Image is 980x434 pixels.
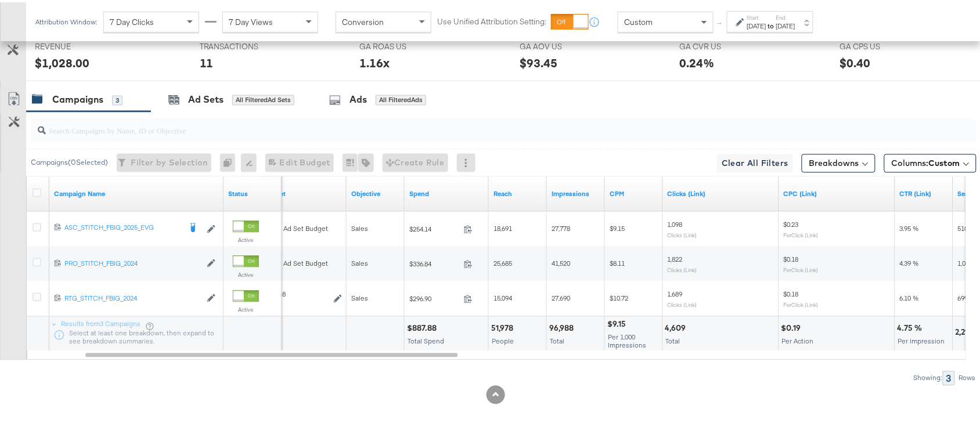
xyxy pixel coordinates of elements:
span: 4.39 % [900,257,919,266]
span: 27,690 [552,292,570,301]
a: ASC_STITCH_FBIG_2025_EVG [64,221,181,233]
a: The average cost you've paid to have 1,000 impressions of your ad. [610,187,658,197]
span: Per 1,000 Impressions [608,331,646,348]
div: Campaigns [52,91,103,104]
div: 3 [112,93,123,104]
div: $1,028.00 [35,53,89,70]
span: GA ROAS US [359,39,446,50]
span: 1,009 [958,257,973,266]
div: $887.88 [407,321,440,332]
label: Active [233,304,259,312]
a: The number of times your ad was served. On mobile apps an ad is counted as served the first time ... [552,187,600,197]
div: $93.45 [520,53,557,70]
a: Your campaign name. [54,187,219,197]
strong: to [766,19,776,28]
sub: Clicks (Link) [668,265,697,272]
span: Columns: [892,155,960,167]
span: Custom [929,156,960,167]
span: 25,685 [493,257,512,266]
div: PRO_STITCH_FBIG_2024 [64,257,201,266]
div: 2,218 [956,325,977,336]
span: Per Impression [898,335,945,343]
div: 0.24% [680,53,715,70]
div: [DATE] [747,19,766,28]
div: Attribution Window: [35,16,98,24]
span: Total [666,335,680,343]
a: The number of people your ad was served to. [493,187,542,197]
button: Breakdowns [802,152,875,171]
span: Per Action [782,335,814,343]
div: $9.15 [607,317,629,328]
div: 4.75 % [898,321,926,332]
div: RTG_STITCH_FBIG_2024 [64,292,201,301]
span: TRANSACTIONS [200,39,287,50]
span: Conversion [342,15,384,25]
span: 18,691 [493,222,512,231]
div: Campaigns ( 0 Selected) [31,155,108,166]
span: Sales [351,292,368,301]
div: Showing: [913,372,943,380]
div: 11 [200,53,214,70]
div: 4,609 [665,321,690,332]
span: Clear All Filters [722,154,788,169]
sub: Clicks (Link) [668,230,697,237]
sub: Clicks (Link) [668,299,697,306]
label: Start: [747,12,766,19]
span: 7 Day Clicks [110,15,154,25]
span: Total Spend [408,335,444,343]
span: $336.84 [409,258,459,266]
div: Ads [350,91,367,104]
span: Sales [351,222,368,231]
label: Use Unified Attribution Setting: [437,14,546,25]
sub: Per Click (Link) [784,299,819,306]
span: 1,822 [668,253,683,262]
div: 51,978 [491,321,517,332]
div: $0.19 [781,321,805,332]
a: The number of clicks received on a link in your ad divided by the number of impressions. [900,187,949,197]
span: People [492,335,514,343]
a: Shows the current state of your Ad Campaign. [228,187,277,197]
span: $9.15 [610,222,625,231]
button: Columns:Custom [884,152,977,171]
button: Clear All Filters [717,152,793,171]
span: 510 [958,222,968,231]
div: $0.40 [840,53,870,70]
span: $0.18 [784,253,799,262]
span: GA AOV US [520,39,607,50]
span: 1,098 [668,218,683,227]
div: 0 [220,151,241,170]
div: All Filtered Ads [376,93,426,103]
div: 96,988 [549,321,577,332]
div: Rows [959,372,977,380]
a: The maximum amount you're willing to spend on your ads, on average each day or over the lifetime ... [264,187,342,197]
a: The average cost for each link click you've received from your ad. [784,187,891,197]
span: Custom [624,15,653,25]
span: Sales [351,257,368,266]
span: 6.10 % [900,292,919,301]
div: Ad Sets [188,91,224,104]
div: Using Ad Set Budget [264,222,342,232]
a: The number of clicks on links appearing on your ad or Page that direct people to your sites off F... [668,187,774,197]
span: $0.23 [784,218,799,227]
span: 7 Day Views [229,15,273,25]
span: 15,094 [493,292,512,301]
div: 1.16x [359,53,390,70]
a: The total amount spent to date. [409,187,484,197]
div: All Filtered Ad Sets [232,93,294,103]
span: $0.18 [784,288,799,296]
span: GA CVR US [680,39,767,50]
input: Search Campaigns by Name, ID or Objective [46,113,891,135]
span: 1,689 [668,288,683,296]
sub: Per Click (Link) [784,230,819,237]
div: ASC_STITCH_FBIG_2025_EVG [64,221,181,230]
a: RTG_STITCH_FBIG_2024 [64,292,201,302]
span: 27,778 [552,222,570,231]
div: 3 [943,369,955,384]
span: 41,520 [552,257,570,266]
span: 3.95 % [900,222,919,231]
span: GA CPS US [840,39,927,50]
label: End: [776,12,795,19]
span: $254.14 [409,223,459,232]
div: Using Ad Set Budget [264,257,342,266]
span: Total [550,335,564,343]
